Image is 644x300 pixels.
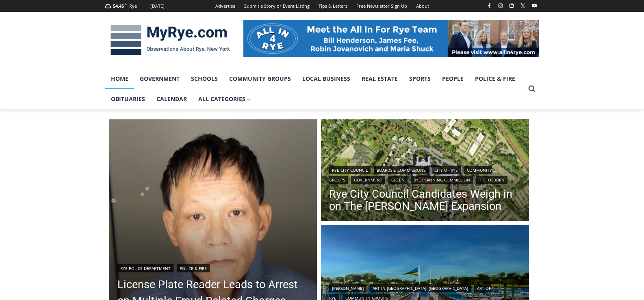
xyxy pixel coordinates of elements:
[105,89,151,109] a: Obituaries
[329,284,366,292] a: [PERSON_NAME]
[496,1,505,11] a: Instagram
[351,176,385,184] a: Government
[436,69,469,89] a: People
[117,263,309,272] div: |
[185,69,223,89] a: Schools
[329,166,371,174] a: Rye City Council
[129,2,137,10] div: Rye
[370,284,471,292] a: Art in [GEOGRAPHIC_DATA], [GEOGRAPHIC_DATA]
[484,1,494,11] a: Facebook
[374,166,428,174] a: Boards & Commissions
[529,1,539,11] a: YouTube
[113,3,124,9] span: 54.45
[507,1,516,11] a: Linkedin
[356,69,403,89] a: Real Estate
[198,95,251,104] span: All Categories
[243,20,539,57] img: All in for Rye
[134,69,185,89] a: Government
[321,119,529,223] img: (PHOTO: Illustrative plan of The Osborn's proposed site plan from the July 10, 2025 planning comm...
[193,89,257,109] a: All Categories
[525,82,539,96] button: View Search Form
[321,119,529,223] a: Read More Rye City Council Candidates Weigh in on The Osborn Expansion
[476,176,507,184] a: The Osborn
[388,176,408,184] a: Green
[105,69,134,89] a: Home
[518,1,528,11] a: X
[105,69,525,110] nav: Primary Navigation
[151,89,193,109] a: Calendar
[223,69,297,89] a: Community Groups
[177,264,210,272] a: Police & Fire
[117,264,173,272] a: Rye Police Department
[150,2,165,10] div: [DATE]
[469,69,521,89] a: Police & Fire
[411,176,473,184] a: Rye Planning Commission
[403,69,436,89] a: Sports
[329,188,521,212] a: Rye City Council Candidates Weigh in on The [PERSON_NAME] Expansion
[105,19,235,61] img: MyRye.com
[432,166,461,174] a: City of Rye
[329,164,521,184] div: | | | | | | |
[125,2,127,6] span: F
[297,69,356,89] a: Local Business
